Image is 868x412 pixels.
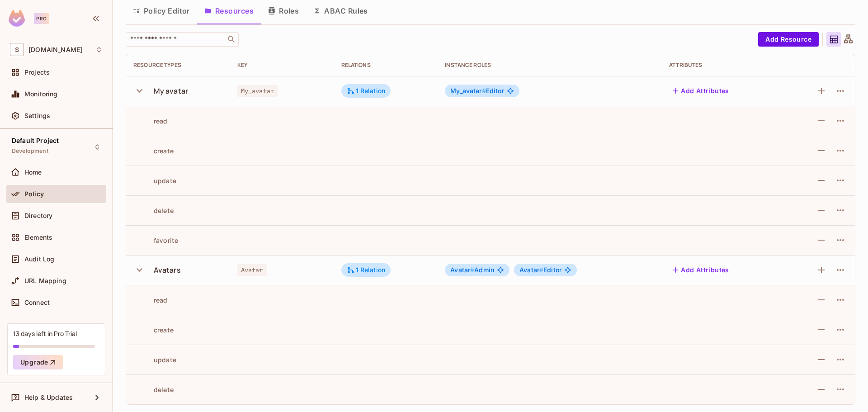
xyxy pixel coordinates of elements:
[133,326,174,334] div: create
[669,84,733,98] button: Add Attributes
[450,266,494,274] span: Admin
[24,394,73,401] span: Help & Updates
[24,190,44,198] span: Policy
[13,355,63,369] button: Upgrade
[669,62,774,69] div: Attributes
[519,266,561,274] span: Editor
[133,385,174,394] div: delete
[133,355,176,364] div: update
[24,299,50,306] span: Connect
[12,147,48,155] span: Development
[133,176,176,185] div: update
[237,85,278,97] span: My_avatar
[758,32,819,47] button: Add Resource
[133,62,223,69] div: Resource Types
[341,62,431,69] div: Relations
[519,266,543,274] span: Avatar
[237,264,267,276] span: Avatar
[24,212,52,219] span: Directory
[24,256,54,263] span: Audit Log
[133,147,174,155] div: create
[669,263,733,277] button: Add Attributes
[13,329,77,338] div: 13 days left in Pro Trial
[24,90,58,98] span: Monitoring
[24,112,50,119] span: Settings
[133,236,178,245] div: favorite
[450,87,486,95] span: My_avatar
[9,10,25,27] img: SReyMgAAAABJRU5ErkJggg==
[347,266,386,274] div: 1 Relation
[470,266,474,274] span: #
[10,43,24,56] span: S
[154,86,188,96] div: My avatar
[450,87,504,95] span: Editor
[347,87,386,95] div: 1 Relation
[482,87,486,95] span: #
[12,137,59,144] span: Default Project
[24,69,50,76] span: Projects
[154,265,181,275] div: Avatars
[24,169,42,176] span: Home
[133,206,174,215] div: delete
[24,234,52,241] span: Elements
[133,117,168,125] div: read
[133,296,168,304] div: read
[539,266,543,274] span: #
[24,277,66,284] span: URL Mapping
[237,62,327,69] div: Key
[34,13,49,24] div: Pro
[445,62,655,69] div: Instance roles
[450,266,474,274] span: Avatar
[28,46,82,53] span: Workspace: savameta.com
